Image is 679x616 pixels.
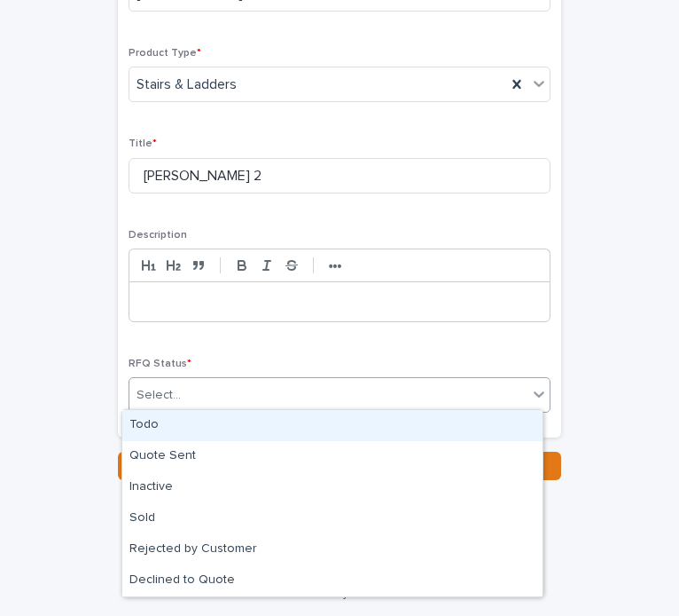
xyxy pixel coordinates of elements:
[122,441,542,472] div: Quote Sent
[129,230,187,241] span: Description
[122,503,542,534] div: Sold
[118,452,561,480] button: Save
[122,472,542,503] div: Inactive
[129,48,201,59] span: Product Type
[329,259,342,273] strong: •••
[129,359,191,369] span: RFQ Status
[323,255,347,276] button: •••
[122,410,542,441] div: Todo
[137,75,237,94] span: Stairs & Ladders
[129,138,157,149] span: Title
[122,565,542,596] div: Declined to Quote
[137,386,181,405] div: Select...
[122,534,542,565] div: Rejected by Customer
